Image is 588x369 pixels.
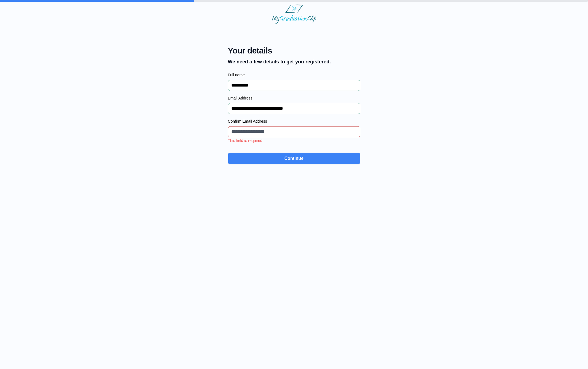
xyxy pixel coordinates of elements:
[228,72,360,78] label: Full name
[228,46,331,56] span: Your details
[228,118,360,124] label: Confirm Email Address
[228,153,360,164] button: Continue
[228,58,331,66] p: We need a few details to get you registered.
[272,4,316,24] img: MyGraduationClip
[228,138,262,143] span: This field is required
[228,95,360,101] label: Email Address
